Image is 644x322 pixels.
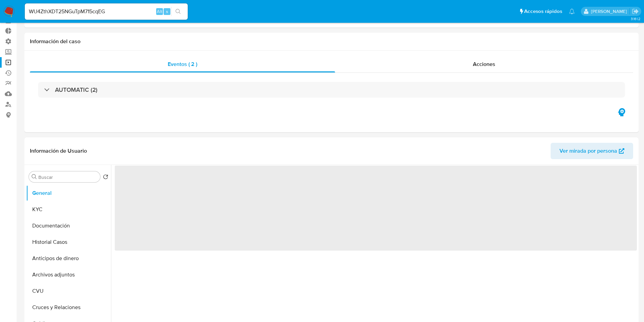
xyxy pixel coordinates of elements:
span: ‌ [115,166,637,251]
div: AUTOMATIC (2) [38,82,625,98]
span: 3.161.2 [631,16,641,21]
button: General [26,185,111,201]
span: s [166,8,168,15]
button: Anticipos de dinero [26,250,111,267]
h3: AUTOMATIC (2) [55,86,97,94]
span: Eventos ( 2 ) [168,60,197,68]
button: Historial Casos [26,234,111,250]
a: Salir [632,8,639,15]
button: Cruces y Relaciones [26,299,111,316]
span: Ver mirada por persona [559,143,617,159]
button: Volver al orden por defecto [103,174,108,182]
h1: Información del caso [30,38,633,45]
a: Notificaciones [569,9,575,14]
button: Documentación [26,218,111,234]
button: search-icon [171,7,185,16]
button: Ver mirada por persona [551,143,633,159]
b: Person ID [29,17,47,23]
span: Accesos rápidos [524,8,562,15]
span: Alt [157,8,162,15]
button: Archivos adjuntos [26,267,111,283]
button: KYC [26,201,111,218]
input: Buscar [38,174,97,180]
h1: Información de Usuario [30,148,87,154]
p: gustavo.deseta@mercadolibre.com [591,8,629,15]
button: CVU [26,283,111,299]
span: Acciones [473,60,495,68]
button: Buscar [32,174,37,180]
input: Buscar usuario o caso... [25,7,188,16]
